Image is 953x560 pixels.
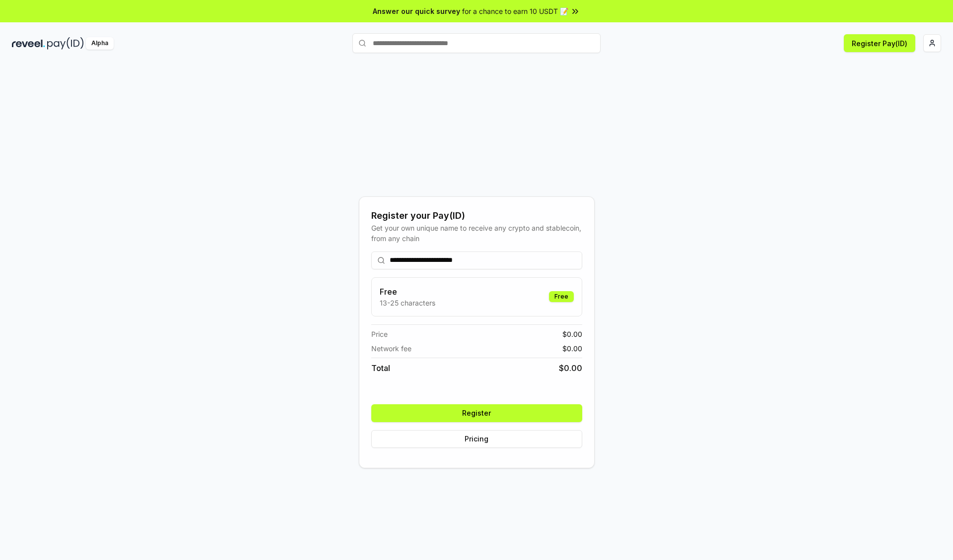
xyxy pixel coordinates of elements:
[380,298,435,308] p: 13-25 characters
[562,343,582,354] span: $ 0.00
[12,37,45,50] img: reveel_dark
[371,209,582,223] div: Register your Pay(ID)
[462,6,568,16] span: for a chance to earn 10 USDT 📝
[380,286,435,298] h3: Free
[549,291,574,302] div: Free
[559,362,582,374] span: $ 0.00
[86,37,114,50] div: Alpha
[371,430,582,448] button: Pricing
[371,404,582,422] button: Register
[371,362,390,374] span: Total
[844,34,915,52] button: Register Pay(ID)
[562,329,582,339] span: $ 0.00
[47,37,84,50] img: pay_id
[371,329,388,339] span: Price
[373,6,460,16] span: Answer our quick survey
[371,223,582,244] div: Get your own unique name to receive any crypto and stablecoin, from any chain
[371,343,411,354] span: Network fee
